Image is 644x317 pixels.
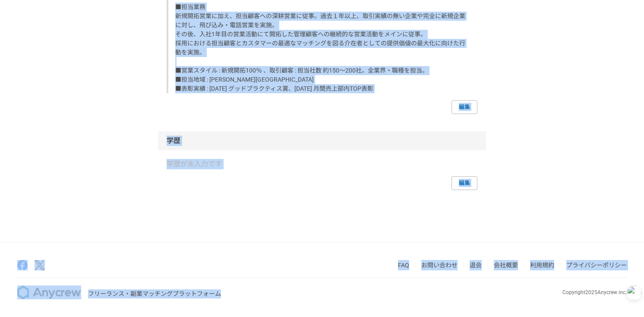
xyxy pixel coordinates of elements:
a: 編集 [451,176,477,190]
a: 退会 [470,262,482,269]
p: フリーランス・副業マッチングプラットフォーム [88,289,221,298]
p: Copyright 2025 Anycrew inc. [562,288,627,296]
a: 会社概要 [494,262,518,269]
p: ■担当業務 新規開拓営業に加え、担当顧客への深耕営業に従事。過去１年以上、取引実績の無い企業や完全に新規企業に対し、飛び込み・電話営業を実施。 その後、入社1年目の営業活動にて開拓した管理顧客へ... [175,3,470,93]
div: 学歴 [158,131,486,150]
a: FAQ [398,262,409,269]
img: facebook-2adfd474.png [17,260,28,270]
img: 8DqYSo04kwAAAAASUVORK5CYII= [17,285,81,299]
p: 学歴が未入力です [167,159,477,169]
a: 利用規約 [530,262,554,269]
a: 編集 [451,100,477,114]
a: お問い合わせ [421,262,458,269]
a: プライバシーポリシー [566,262,627,269]
img: x-391a3a86.png [35,260,45,271]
